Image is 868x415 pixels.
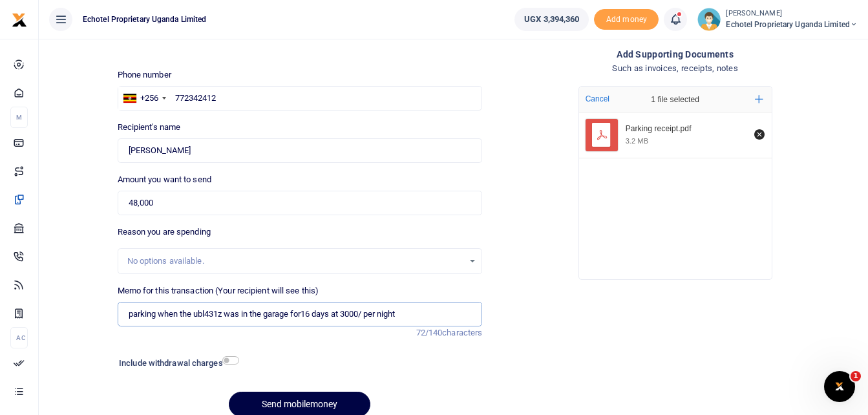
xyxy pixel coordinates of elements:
span: UGX 3,394,360 [524,13,579,26]
span: Add money [594,9,659,30]
iframe: Intercom live chat [824,371,855,402]
small: [PERSON_NAME] [726,8,858,19]
span: 1 [851,371,861,381]
button: Remove file [752,127,767,142]
a: logo-small logo-large logo-large [12,14,27,24]
li: Ac [10,327,28,348]
li: Toup your wallet [594,9,659,30]
div: Parking receipt.pdf [626,124,747,134]
li: M [10,107,28,128]
label: Recipient's name [118,121,181,134]
span: Echotel Proprietary Uganda Limited [78,14,211,25]
input: UGX [118,191,483,215]
h6: Include withdrawal charges [119,358,233,368]
li: Wallet ballance [509,8,594,31]
span: 72/140 [416,328,443,337]
div: File Uploader [578,86,772,280]
label: Phone number [118,69,171,81]
div: No options available. [127,255,464,268]
button: Cancel [582,90,613,107]
a: Add money [594,14,659,23]
label: Reason you are spending [118,226,211,239]
a: UGX 3,394,360 [514,8,589,31]
label: Memo for this transaction (Your recipient will see this) [118,284,319,297]
div: 1 file selected [620,87,730,112]
input: MTN & Airtel numbers are validated [118,138,483,163]
button: Add more files [750,90,768,109]
label: Amount you want to send [118,173,211,186]
div: Uganda: +256 [118,87,170,110]
input: Enter phone number [118,86,483,111]
h4: Add supporting Documents [492,47,858,61]
div: 3.2 MB [626,136,648,145]
span: Echotel Proprietary Uganda Limited [726,19,858,30]
div: +256 [140,92,158,105]
input: Enter extra information [118,302,483,326]
a: profile-user [PERSON_NAME] Echotel Proprietary Uganda Limited [697,8,858,31]
span: characters [442,328,482,337]
img: profile-user [697,8,721,31]
img: logo-small [12,12,27,28]
h4: Such as invoices, receipts, notes [492,61,858,76]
